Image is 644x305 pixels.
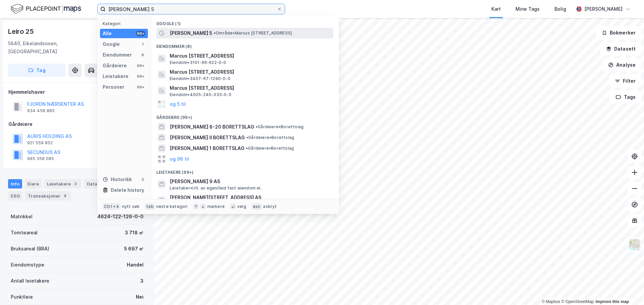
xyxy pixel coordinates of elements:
[256,124,258,129] span: •
[170,100,186,108] button: og 5 til
[214,30,292,36] span: Område • Marcus [STREET_ADDRESS]
[170,144,245,152] span: [PERSON_NAME] 1 BORETTSLAG
[610,273,644,305] div: Kontrollprogram for chat
[11,245,49,253] div: Bruksareal (BRA)
[170,194,331,202] span: [PERSON_NAME][STREET_ADDRESS] AS
[170,76,230,81] span: Eiendom • 3407-67-1290-0-0
[111,186,144,194] div: Delete history
[103,175,132,183] div: Historikk
[170,29,212,37] span: [PERSON_NAME] 5
[136,74,145,79] div: 99+
[628,238,641,251] img: Z
[103,21,148,26] div: Kategori
[246,135,294,140] span: Gårdeiere • Borettslag
[103,72,128,80] div: Leietakere
[246,135,248,140] span: •
[8,88,146,96] div: Hjemmelshaver
[103,29,112,37] div: Alle
[8,120,146,128] div: Gårdeiere
[246,146,294,151] span: Gårdeiere • Borettslag
[122,204,140,209] div: nytt søk
[170,177,331,185] span: [PERSON_NAME] 9 AS
[11,261,44,269] div: Eiendomstype
[44,179,82,188] div: Leietakere
[8,26,35,37] div: Leiro 25
[256,124,304,130] span: Gårdeiere • Borettslag
[140,42,145,47] div: 1
[11,213,33,221] div: Matrikkel
[170,155,189,163] button: og 96 til
[246,146,248,151] span: •
[140,177,145,182] div: 3
[600,42,641,56] button: Datasett
[124,245,144,253] div: 5 697 ㎡
[151,164,339,176] div: Leietakere (99+)
[8,40,98,56] div: 5640, Eikelandsosen, [GEOGRAPHIC_DATA]
[145,203,155,210] div: tab
[72,180,79,187] div: 3
[516,5,540,13] div: Mine Tags
[151,109,339,122] div: Gårdeiere (99+)
[252,203,262,210] div: esc
[136,293,144,301] div: Nei
[170,123,254,131] span: [PERSON_NAME] 8-20 BORETTSLAG
[27,108,55,113] div: 934 458 885
[11,277,49,285] div: Antall leietakere
[103,203,121,210] div: Ctrl + k
[8,179,22,188] div: Info
[136,84,145,90] div: 99+
[8,64,66,77] button: Tag
[151,39,339,51] div: Eiendommer (8)
[542,299,560,304] a: Mapbox
[561,299,594,304] a: OpenStreetMap
[62,193,68,199] div: 8
[170,60,226,65] span: Eiendom • 3101-66-622-0-0
[27,156,54,161] div: 995 358 085
[554,5,566,13] div: Bolig
[11,293,33,301] div: Punktleie
[11,229,38,237] div: Tomteareal
[214,30,216,35] span: •
[170,134,245,142] span: [PERSON_NAME] II BORETTSLAG
[103,62,127,70] div: Gårdeiere
[610,273,644,305] iframe: Chat Widget
[11,3,81,15] img: logo.f888ab2527a4732fd821a326f86c7f29.svg
[103,40,120,48] div: Google
[84,179,109,188] div: Datasett
[25,191,71,201] div: Transaksjoner
[596,26,641,40] button: Bokmerker
[263,204,277,209] div: avbryt
[602,58,641,72] button: Analyse
[170,68,331,76] span: Marcus [STREET_ADDRESS]
[103,83,124,91] div: Personer
[136,31,145,36] div: 99+
[491,5,501,13] div: Kart
[610,90,641,104] button: Tags
[609,74,641,88] button: Filter
[584,5,623,13] div: [PERSON_NAME]
[136,63,145,68] div: 99+
[140,52,145,58] div: 8
[170,185,262,191] span: Leietaker • Utl. av egen/leid fast eiendom el.
[156,204,188,209] div: neste kategori
[237,204,246,209] div: velg
[151,16,339,28] div: Google (1)
[125,229,144,237] div: 3 718 ㎡
[8,191,22,201] div: ESG
[103,51,132,59] div: Eiendommer
[140,277,144,285] div: 3
[97,213,144,221] div: 4624-122-126-0-0
[596,299,629,304] a: Improve this map
[170,52,331,60] span: Marcus [STREET_ADDRESS]
[170,92,231,97] span: Eiendom • 4005-240-333-0-0
[170,84,331,92] span: Marcus [STREET_ADDRESS]
[207,204,225,209] div: markere
[27,140,53,146] div: 921 559 852
[127,261,144,269] div: Handel
[25,179,42,188] div: Eiere
[106,4,277,14] input: Søk på adresse, matrikkel, gårdeiere, leietakere eller personer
